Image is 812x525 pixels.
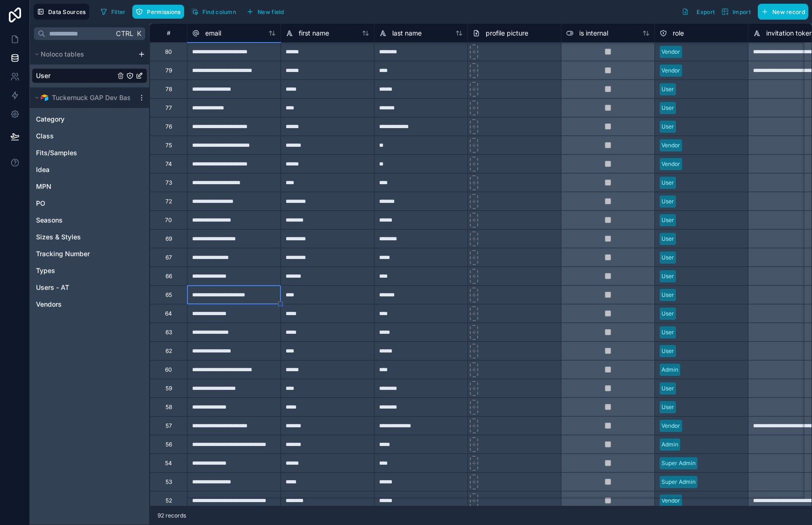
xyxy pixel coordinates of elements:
div: 67 [165,254,172,261]
div: 73 [165,179,172,187]
a: New record [754,4,808,20]
div: 53 [165,478,172,486]
div: Vendor [661,422,680,430]
div: 80 [165,48,172,56]
div: User [661,384,674,393]
span: first name [299,29,329,38]
div: 77 [165,104,172,112]
span: 92 records [158,512,186,519]
div: 76 [165,123,172,130]
div: 79 [165,67,172,74]
div: 63 [165,329,172,336]
span: K [136,30,142,37]
button: Permissions [132,5,184,19]
div: User [661,272,674,280]
div: 72 [165,198,172,205]
a: Permissions [132,5,187,19]
div: Vendor [661,48,680,56]
div: Admin [661,440,678,449]
div: 74 [165,160,172,168]
div: User [661,328,674,337]
div: 75 [165,142,172,149]
div: User [661,309,674,318]
span: Import [733,8,751,15]
div: 66 [165,273,172,280]
div: 58 [165,403,172,411]
div: 60 [165,366,172,374]
div: User [661,235,674,243]
div: User [661,122,674,131]
span: Data Sources [48,8,86,15]
div: User [661,179,674,187]
div: 57 [165,422,172,430]
span: role [673,29,684,38]
div: User [661,253,674,262]
div: User [661,216,674,224]
span: New field [258,8,284,15]
span: Ctrl [115,28,134,39]
div: User [661,104,674,112]
span: New record [772,8,805,15]
span: profile picture [486,29,528,38]
span: Filter [111,8,126,15]
span: Export [697,8,715,15]
div: 56 [165,441,172,448]
div: Super Admin [661,459,696,467]
div: 70 [165,216,172,224]
button: Find column [188,5,239,19]
div: User [661,291,674,299]
span: Permissions [147,8,180,15]
div: 62 [165,347,172,355]
div: User [661,347,674,355]
div: 78 [165,86,172,93]
div: 59 [165,385,172,392]
div: Vendor [661,160,680,168]
button: Data Sources [34,4,89,20]
span: is internal [579,29,608,38]
button: Filter [97,5,129,19]
div: 54 [165,460,172,467]
div: # [157,29,180,36]
span: email [205,29,221,38]
button: New field [243,5,287,19]
div: Vendor [661,496,680,505]
button: Export [678,4,718,20]
button: Import [718,4,754,20]
div: Admin [661,366,678,374]
div: User [661,403,674,411]
div: User [661,197,674,206]
span: Find column [202,8,236,15]
div: 69 [165,235,172,243]
div: 52 [165,497,172,504]
div: User [661,85,674,93]
div: 65 [165,291,172,299]
div: Vendor [661,66,680,75]
div: Super Admin [661,478,696,486]
div: Vendor [661,141,680,150]
span: last name [392,29,422,38]
div: 64 [165,310,172,317]
button: New record [758,4,808,20]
